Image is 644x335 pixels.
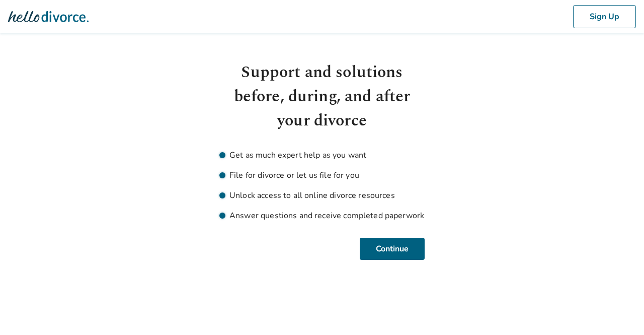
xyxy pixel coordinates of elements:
[360,238,425,260] button: Continue
[219,169,425,181] li: File for divorce or let us file for you
[219,210,425,222] li: Answer questions and receive completed paperwork
[219,189,425,202] li: Unlock access to all online divorce resources
[8,7,89,27] img: Hello Divorce Logo
[573,5,636,28] button: Sign Up
[219,60,425,133] h1: Support and solutions before, during, and after your divorce
[219,149,425,161] li: Get as much expert help as you want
